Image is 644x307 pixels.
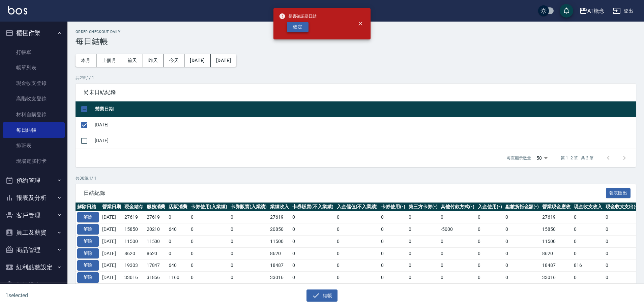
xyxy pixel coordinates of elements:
td: [DATE] [100,223,123,236]
button: 本月 [76,54,96,67]
td: 0 [379,247,407,259]
th: 現金收支支出(-) [604,203,641,211]
td: 17847 [145,259,167,272]
a: 現金收支登錄 [3,75,65,91]
td: 0 [604,211,641,223]
td: 33016 [123,272,145,284]
td: 640 [167,259,189,272]
td: 0 [229,272,269,284]
td: 0 [407,211,439,223]
td: 0 [189,223,229,236]
p: 第 1–2 筆 共 2 筆 [561,155,593,161]
button: 今天 [164,54,185,67]
td: 11500 [540,235,572,247]
td: 0 [379,211,407,223]
th: 第三方卡券(-) [407,203,439,211]
th: 其他付款方式(-) [439,203,476,211]
td: 0 [604,272,641,284]
a: 現場電腦打卡 [3,153,65,169]
td: 11500 [268,235,291,247]
p: 共 30 筆, 1 / 1 [76,175,636,181]
td: 0 [291,259,335,272]
td: 8620 [540,247,572,259]
td: [DATE] [100,235,123,247]
th: 現金收支收入 [572,203,604,211]
button: 結帳 [306,289,338,302]
td: 0 [379,223,407,236]
td: 816 [572,259,604,272]
td: 33016 [268,272,291,284]
button: 商品管理 [3,241,65,259]
th: 業績收入 [268,203,291,211]
td: 0 [167,211,189,223]
td: 0 [379,259,407,272]
button: 解除 [77,236,99,247]
td: 0 [229,259,269,272]
img: Logo [8,6,27,14]
td: 0 [291,235,335,247]
td: 0 [189,211,229,223]
td: [DATE] [93,117,636,133]
th: 現金結存 [123,203,145,211]
td: 0 [291,272,335,284]
td: 11500 [123,235,145,247]
td: 20850 [268,223,291,236]
button: 登出 [610,5,636,17]
th: 卡券販賣(入業績) [229,203,269,211]
button: 解除 [77,272,99,283]
td: 18487 [540,259,572,272]
td: 8620 [145,247,167,259]
td: 0 [504,247,541,259]
h6: 1 selected [5,291,160,300]
button: 上個月 [96,54,122,67]
a: 材料自購登錄 [3,107,65,122]
td: 0 [604,235,641,247]
td: 0 [229,223,269,236]
td: 0 [476,259,504,272]
button: 確定 [287,22,309,32]
th: 入金使用(-) [476,203,504,211]
td: 0 [229,235,269,247]
button: 前天 [122,54,143,67]
td: 15850 [123,223,145,236]
td: 0 [167,247,189,259]
h2: Order checkout daily [76,30,636,34]
td: 0 [189,247,229,259]
a: 高階收支登錄 [3,91,65,106]
button: AT概念 [577,4,607,18]
td: [DATE] [100,247,123,259]
th: 營業現金應收 [540,203,572,211]
td: 0 [335,247,380,259]
th: 營業日期 [100,203,123,211]
td: 0 [439,272,476,284]
button: 解除 [77,224,99,235]
th: 入金儲值(不入業績) [335,203,380,211]
td: 0 [504,272,541,284]
td: 0 [407,247,439,259]
div: AT概念 [587,7,605,15]
td: [DATE] [100,272,123,284]
td: 33016 [540,272,572,284]
td: [DATE] [93,133,636,149]
td: 0 [407,223,439,236]
td: 0 [604,259,641,272]
td: 0 [439,247,476,259]
a: 打帳單 [3,44,65,60]
th: 點數折抵金額(-) [504,203,541,211]
button: 預約管理 [3,172,65,189]
td: 0 [407,272,439,284]
button: close [353,16,368,31]
td: 0 [476,272,504,284]
td: 0 [379,272,407,284]
td: 19303 [123,259,145,272]
td: 0 [335,259,380,272]
td: 20210 [145,223,167,236]
td: 27619 [268,211,291,223]
button: 員工及薪資 [3,224,65,241]
td: 0 [572,211,604,223]
td: 0 [335,235,380,247]
button: 報表及分析 [3,189,65,207]
td: 0 [439,235,476,247]
p: 共 2 筆, 1 / 1 [76,75,636,81]
td: 0 [504,223,541,236]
